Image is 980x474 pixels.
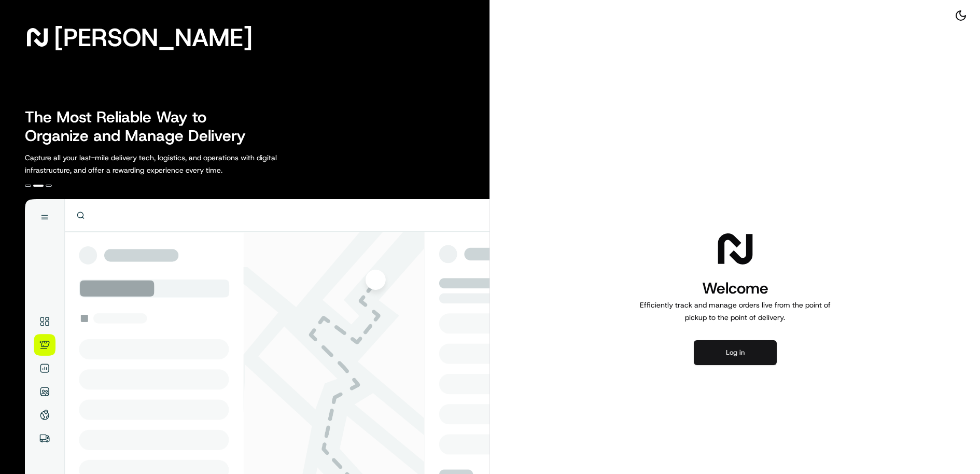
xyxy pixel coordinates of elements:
h1: Welcome [636,278,835,299]
p: Capture all your last-mile delivery tech, logistics, and operations with digital infrastructure, ... [25,151,324,176]
h2: The Most Reliable Way to Organize and Manage Delivery [25,108,257,145]
p: Efficiently track and manage orders live from the point of pickup to the point of delivery. [636,299,835,324]
button: Log in [694,340,777,365]
span: [PERSON_NAME] [54,27,253,48]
